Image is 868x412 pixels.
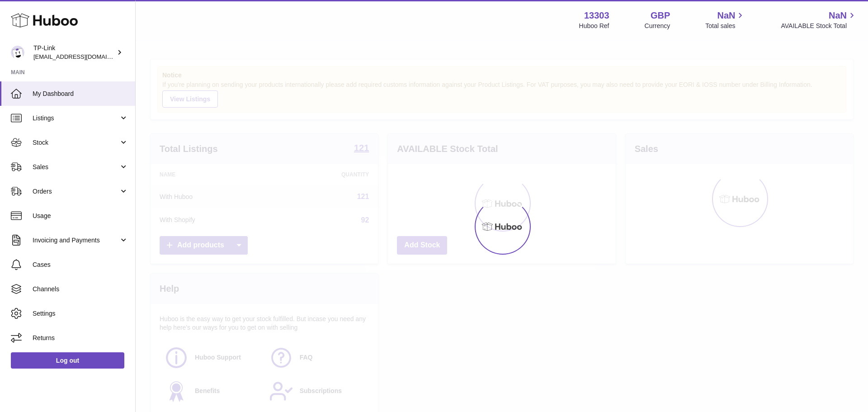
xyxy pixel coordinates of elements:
[579,22,609,30] div: Huboo Ref
[829,9,847,22] span: NaN
[705,22,745,30] span: Total sales
[33,163,119,171] span: Sales
[33,334,128,342] span: Returns
[11,352,124,369] a: Log out
[33,138,119,147] span: Stock
[33,309,128,318] span: Settings
[717,9,735,22] span: NaN
[33,187,119,196] span: Orders
[33,90,128,98] span: My Dashboard
[33,260,128,269] span: Cases
[705,9,745,30] a: NaN Total sales
[33,114,119,123] span: Listings
[645,22,670,30] div: Currency
[33,285,128,294] span: Channels
[781,22,857,30] span: AVAILABLE Stock Total
[781,9,857,30] a: NaN AVAILABLE Stock Total
[33,236,119,245] span: Invoicing and Payments
[33,44,115,61] div: TP-Link
[33,53,133,60] span: [EMAIL_ADDRESS][DOMAIN_NAME]
[11,46,24,59] img: internalAdmin-13303@internal.huboo.com
[33,212,128,220] span: Usage
[651,9,670,22] strong: GBP
[584,9,609,22] strong: 13303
